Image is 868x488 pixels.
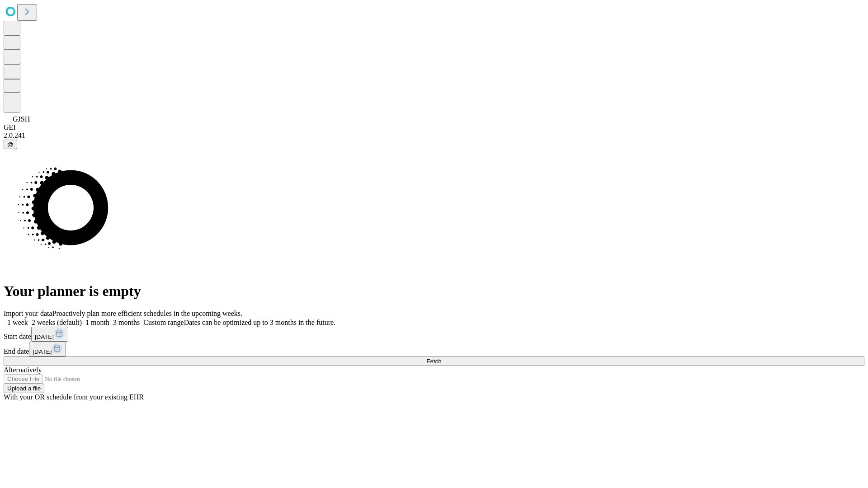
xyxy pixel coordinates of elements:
span: 3 months [113,319,140,326]
span: Dates can be optimized up to 3 months in the future. [184,319,335,326]
div: GEI [4,123,864,131]
div: End date [4,342,864,357]
span: Custom range [143,319,184,326]
span: Import your data [4,310,52,317]
span: 2 weeks (default) [32,319,82,326]
span: [DATE] [33,348,52,355]
button: [DATE] [29,342,66,357]
div: 2.0.241 [4,131,864,140]
span: GJSH [13,115,30,123]
span: Fetch [426,358,441,365]
span: Proactively plan more efficient schedules in the upcoming weeks. [52,310,242,317]
span: [DATE] [35,333,54,340]
span: 1 month [85,319,109,326]
span: Alternatively [4,366,42,374]
span: @ [7,141,14,148]
span: With your OR schedule from your existing EHR [4,393,144,401]
div: Start date [4,327,864,342]
button: [DATE] [31,327,68,342]
span: 1 week [7,319,28,326]
button: @ [4,140,17,149]
button: Upload a file [4,384,44,393]
button: Fetch [4,357,864,366]
h1: Your planner is empty [4,283,864,300]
